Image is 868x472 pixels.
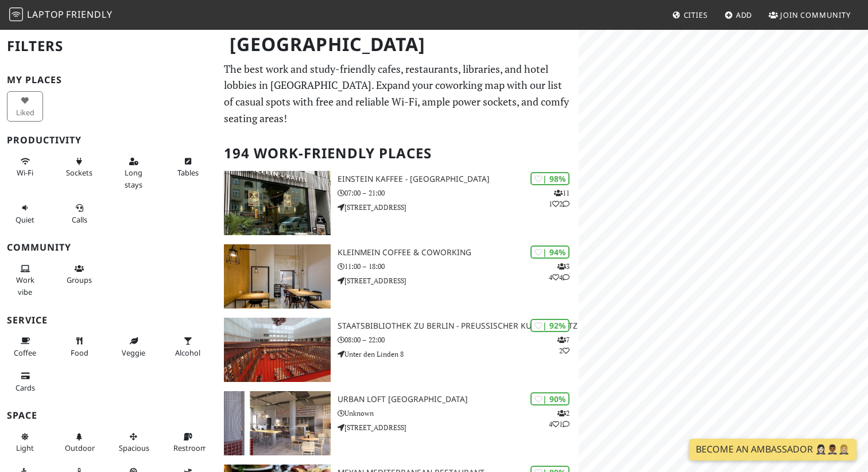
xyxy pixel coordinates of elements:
[217,391,579,455] a: URBAN LOFT Berlin | 90% 241 URBAN LOFT [GEOGRAPHIC_DATA] Unknown [STREET_ADDRESS]
[549,261,569,283] p: 3 4 4
[7,75,210,85] h3: My Places
[65,443,95,453] span: Outdoor area
[115,331,152,362] button: Veggie
[224,244,331,309] img: KleinMein Coffee & Coworking
[71,348,88,358] span: Food
[170,152,206,182] button: Tables
[27,8,64,21] span: Laptop
[689,439,857,461] a: Become an Ambassador 🤵🏻‍♀️🤵🏾‍♂️🤵🏼‍♀️
[720,5,757,25] a: Add
[224,61,572,127] p: The best work and study-friendly cafes, restaurants, libraries, and hotel lobbies in [GEOGRAPHIC_...
[338,188,579,198] p: 07:00 – 21:00
[115,427,152,458] button: Spacious
[72,214,87,225] span: Video/audio calls
[173,443,207,453] span: Restroom
[530,245,569,259] div: | 94%
[338,174,579,184] h3: Einstein Kaffee - [GEOGRAPHIC_DATA]
[66,167,92,178] span: Power sockets
[338,321,579,331] h3: Staatsbibliothek zu Berlin - Preußischer Kulturbesitz
[549,188,569,209] p: 11 1 2
[7,427,43,458] button: Light
[764,5,855,25] a: Join Community
[684,10,708,20] span: Cities
[736,10,753,20] span: Add
[7,331,43,362] button: Coffee
[338,334,579,345] p: 08:00 – 22:00
[7,315,210,326] h3: Service
[7,366,43,397] button: Cards
[338,395,579,404] h3: URBAN LOFT [GEOGRAPHIC_DATA]
[7,410,210,421] h3: Space
[67,275,92,285] span: Group tables
[549,408,569,430] p: 2 4 1
[15,383,35,393] span: Credit cards
[224,391,331,455] img: URBAN LOFT Berlin
[530,172,569,185] div: | 98%
[217,318,579,382] a: Staatsbibliothek zu Berlin - Preußischer Kulturbesitz | 92% 72 Staatsbibliothek zu Berlin - Preuß...
[780,10,851,20] span: Join Community
[16,443,34,453] span: Natural light
[224,318,331,382] img: Staatsbibliothek zu Berlin - Preußischer Kulturbesitz
[217,171,579,235] a: Einstein Kaffee - Charlottenburg | 98% 1112 Einstein Kaffee - [GEOGRAPHIC_DATA] 07:00 – 21:00 [ST...
[170,427,206,458] button: Restroom
[170,331,206,362] button: Alcohol
[115,152,152,194] button: Long stays
[668,5,712,25] a: Cities
[530,392,569,405] div: | 90%
[224,171,331,235] img: Einstein Kaffee - Charlottenburg
[7,135,210,146] h3: Productivity
[338,248,579,258] h3: KleinMein Coffee & Coworking
[7,242,210,253] h3: Community
[61,331,98,362] button: Food
[338,275,579,286] p: [STREET_ADDRESS]
[66,8,112,21] span: Friendly
[217,244,579,309] a: KleinMein Coffee & Coworking | 94% 344 KleinMein Coffee & Coworking 11:00 – 18:00 [STREET_ADDRESS]
[7,259,43,301] button: Work vibe
[530,319,569,332] div: | 92%
[61,152,98,182] button: Sockets
[9,7,23,21] img: LaptopFriendly
[7,152,43,182] button: Wi-Fi
[15,214,34,225] span: Quiet
[224,136,572,171] h2: 194 Work-Friendly Places
[17,167,33,178] span: Stable Wi-Fi
[61,259,98,290] button: Groups
[338,261,579,272] p: 11:00 – 18:00
[14,348,36,358] span: Coffee
[7,29,210,64] h2: Filters
[119,443,149,453] span: Spacious
[16,275,34,297] span: People working
[175,348,200,358] span: Alcohol
[338,349,579,360] p: Unter den Linden 8
[338,422,579,433] p: [STREET_ADDRESS]
[125,167,142,189] span: Long stays
[122,348,145,358] span: Veggie
[557,334,569,356] p: 7 2
[177,167,199,178] span: Work-friendly tables
[338,202,579,213] p: [STREET_ADDRESS]
[61,427,98,458] button: Outdoor
[61,198,98,229] button: Calls
[220,29,576,60] h1: [GEOGRAPHIC_DATA]
[338,408,579,419] p: Unknown
[7,198,43,229] button: Quiet
[9,5,113,25] a: LaptopFriendly LaptopFriendly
